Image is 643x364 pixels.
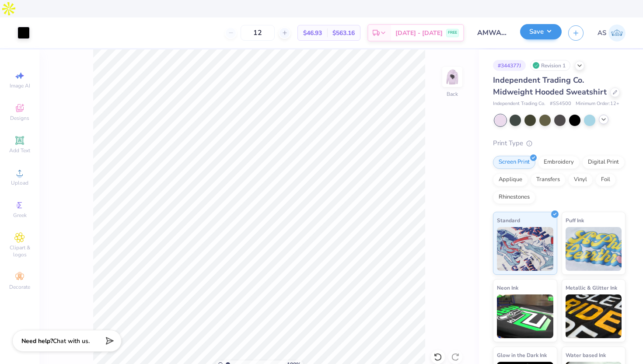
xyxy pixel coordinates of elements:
[332,28,355,38] span: $563.16
[9,147,30,154] span: Add Text
[566,227,622,271] img: Puff Ink
[303,28,322,38] span: $46.93
[11,179,28,186] span: Upload
[566,283,617,292] span: Metallic & Glitter Ink
[447,90,458,98] div: Back
[493,191,535,204] div: Rhinestones
[471,24,514,42] input: Untitled Design
[10,115,29,122] span: Designs
[497,350,547,360] span: Glow in the Dark Ink
[493,138,626,148] div: Print Type
[493,173,528,186] div: Applique
[531,173,566,186] div: Transfers
[493,156,535,169] div: Screen Print
[520,24,562,39] button: Save
[608,24,626,42] img: Ashutosh Sharma
[497,227,553,271] img: Standard
[493,60,526,71] div: # 344377J
[582,156,625,169] div: Digital Print
[566,350,606,360] span: Water based Ink
[395,28,443,38] span: [DATE] - [DATE]
[444,68,461,86] img: Back
[9,283,30,290] span: Decorate
[53,337,90,345] span: Chat with us.
[598,28,606,38] span: AS
[448,30,457,36] span: FREE
[21,337,53,345] strong: Need help?
[566,216,584,225] span: Puff Ink
[13,212,27,219] span: Greek
[497,216,520,225] span: Standard
[241,25,275,41] input: – –
[497,283,518,292] span: Neon Ink
[530,60,570,71] div: Revision 1
[566,294,622,338] img: Metallic & Glitter Ink
[598,24,626,42] a: AS
[576,100,619,108] span: Minimum Order: 12 +
[497,294,553,338] img: Neon Ink
[538,156,580,169] div: Embroidery
[4,244,35,258] span: Clipart & logos
[493,100,545,108] span: Independent Trading Co.
[595,173,616,186] div: Foil
[568,173,593,186] div: Vinyl
[10,82,30,89] span: Image AI
[493,75,607,97] span: Independent Trading Co. Midweight Hooded Sweatshirt
[550,100,571,108] span: # SS4500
